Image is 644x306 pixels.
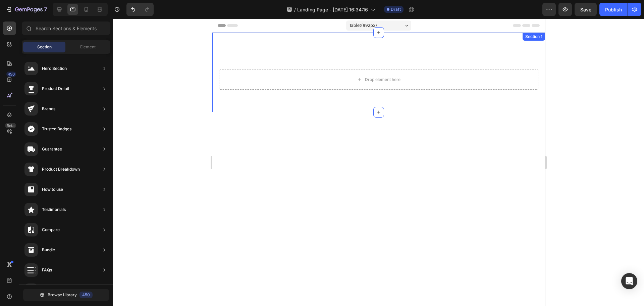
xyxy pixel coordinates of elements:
[212,19,545,306] iframe: Design area
[42,105,55,112] div: Brands
[621,273,637,289] div: Open Intercom Messenger
[297,6,368,13] span: Landing Page - [DATE] 16:34:16
[575,3,597,16] button: Save
[42,247,55,253] div: Bundle
[42,206,66,213] div: Testimonials
[79,292,93,298] div: 450
[22,21,110,35] input: Search Sections & Elements
[5,123,16,128] div: Beta
[48,292,77,298] span: Browse Library
[44,5,47,13] p: 7
[391,6,401,12] span: Draft
[80,44,96,50] span: Element
[580,7,591,12] span: Save
[42,166,80,173] div: Product Breakdown
[42,267,52,273] div: FAQs
[126,3,154,16] div: Undo/Redo
[37,44,52,50] span: Section
[599,3,628,16] button: Publish
[23,289,109,301] button: Browse Library450
[42,126,71,132] div: Trusted Badges
[294,6,296,13] span: /
[42,85,69,92] div: Product Detail
[42,146,62,152] div: Guarantee
[6,72,16,77] div: 450
[42,186,63,193] div: How to use
[605,6,622,13] div: Publish
[42,65,67,72] div: Hero Section
[42,226,60,233] div: Compare
[3,3,50,16] button: 7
